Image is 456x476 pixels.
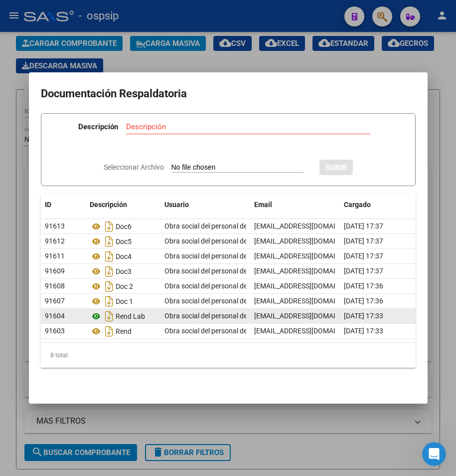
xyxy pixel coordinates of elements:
[45,297,65,305] span: 91607
[164,201,189,209] span: Usuario
[164,252,372,260] span: Obra social del personal de la actividad cervecera y afines OSPACA .
[344,297,383,305] span: [DATE] 17:36
[103,323,116,339] i: Descargar documento
[45,201,51,209] span: ID
[254,282,365,290] span: [EMAIL_ADDRESS][DOMAIN_NAME]
[103,234,116,249] i: Descargar documento
[45,252,65,260] span: 91611
[254,222,365,230] span: [EMAIL_ADDRESS][DOMAIN_NAME]
[45,327,65,335] span: 91603
[164,327,372,335] span: Obra social del personal de la actividad cervecera y afines OSPACA .
[344,312,383,320] span: [DATE] 17:33
[90,248,156,264] div: Doc4
[344,252,383,260] span: [DATE] 17:37
[164,222,372,230] span: Obra social del personal de la actividad cervecera y afines OSPACA .
[254,327,365,335] span: [EMAIL_ADDRESS][DOMAIN_NAME]
[422,442,446,466] iframe: Intercom live chat
[344,327,383,335] span: [DATE] 17:33
[45,312,65,320] span: 91604
[103,219,116,235] i: Descargar documento
[45,282,65,290] span: 91608
[164,297,372,305] span: Obra social del personal de la actividad cervecera y afines OSPACA .
[90,263,156,279] div: Doc3
[90,293,156,309] div: Doc 1
[90,234,156,249] div: Doc5
[86,194,160,216] datatable-header-cell: Descripción
[254,252,365,260] span: [EMAIL_ADDRESS][DOMAIN_NAME]
[164,267,372,275] span: Obra social del personal de la actividad cervecera y afines OSPACA .
[254,312,365,320] span: [EMAIL_ADDRESS][DOMAIN_NAME]
[90,219,156,235] div: Doc6
[103,278,116,294] i: Descargar documento
[344,237,383,245] span: [DATE] 17:37
[254,201,272,209] span: Email
[90,201,127,209] span: Descripción
[78,121,118,133] p: Descripción
[90,278,156,294] div: Doc 2
[41,84,416,103] h2: Documentación Respaldatoria
[103,293,116,309] i: Descargar documento
[344,267,383,275] span: [DATE] 17:37
[254,267,365,275] span: [EMAIL_ADDRESS][DOMAIN_NAME]
[45,267,65,275] span: 91609
[90,323,156,339] div: Rend
[164,237,372,245] span: Obra social del personal de la actividad cervecera y afines OSPACA .
[103,248,116,264] i: Descargar documento
[254,297,365,305] span: [EMAIL_ADDRESS][DOMAIN_NAME]
[254,237,365,245] span: [EMAIL_ADDRESS][DOMAIN_NAME]
[160,194,250,216] datatable-header-cell: Usuario
[103,263,116,279] i: Descargar documento
[250,194,340,216] datatable-header-cell: Email
[164,312,372,320] span: Obra social del personal de la actividad cervecera y afines OSPACA .
[319,160,353,175] button: SUBIR
[90,308,156,324] div: Rend Lab
[45,237,65,245] span: 91612
[104,163,164,171] span: Seleccionar Archivo
[344,201,371,209] span: Cargado
[41,194,86,216] datatable-header-cell: ID
[103,308,116,324] i: Descargar documento
[340,194,415,216] datatable-header-cell: Cargado
[164,282,372,290] span: Obra social del personal de la actividad cervecera y afines OSPACA .
[41,343,416,368] div: 8 total
[344,222,383,230] span: [DATE] 17:37
[45,222,65,230] span: 91613
[344,282,383,290] span: [DATE] 17:36
[325,163,347,172] span: SUBIR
